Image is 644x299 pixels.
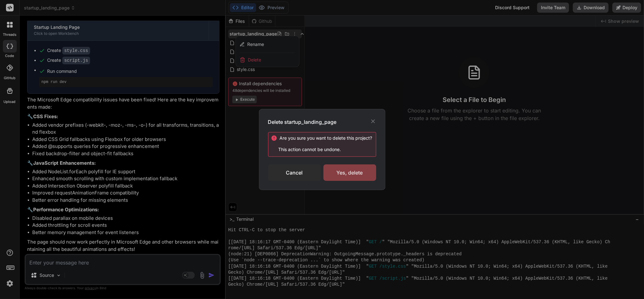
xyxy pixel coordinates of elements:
[268,164,321,181] div: Cancel
[271,146,376,153] p: This action cannot be undone.
[268,118,337,126] h3: Delete startup_landing_page
[280,135,372,141] div: Are you sure you want to delete this ?
[323,164,376,181] div: Yes, delete
[354,135,370,141] span: project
